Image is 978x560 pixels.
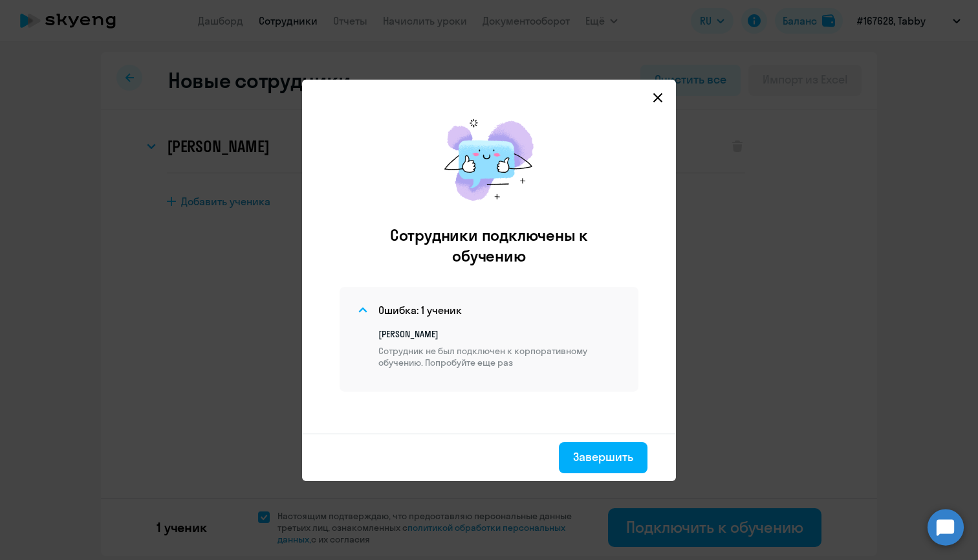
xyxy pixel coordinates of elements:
[573,449,633,465] div: Завершить
[378,328,623,340] p: [PERSON_NAME]
[431,106,547,214] img: results
[378,345,623,368] p: Сотрудник не был подключен к корпоративному обучению. Попробуйте еще раз
[559,442,647,473] button: Завершить
[364,225,614,266] h2: Сотрудники подключены к обучению
[378,303,462,317] h4: Ошибка: 1 ученик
